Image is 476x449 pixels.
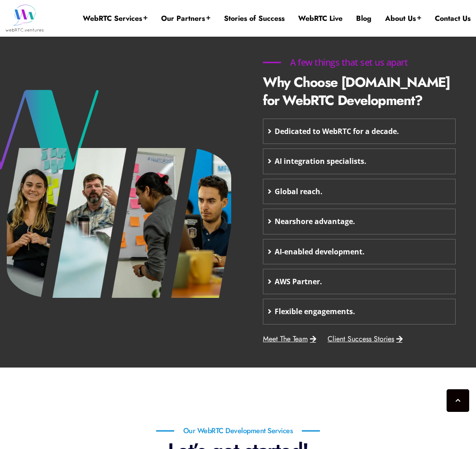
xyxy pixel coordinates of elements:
[275,304,355,319] span: Flexible engagements.
[263,58,435,67] h6: A few things that set us apart
[263,72,450,110] b: Why Choose [DOMAIN_NAME] for WebRTC Development?
[275,214,355,229] span: Nearshore advantage.
[161,14,210,24] a: Our Partners
[83,14,148,24] a: WebRTC Services
[263,335,316,343] a: Meet The Team
[263,335,308,343] span: Meet The Team
[275,153,367,169] span: AI integration specialists.
[5,5,44,32] img: WebRTC.ventures
[275,244,365,259] span: AI-enabled development.
[275,124,399,139] span: Dedicated to WebRTC for a decade.
[328,335,394,343] span: Client Success Stories
[328,335,403,343] a: Client Success Stories
[298,14,343,24] a: WebRTC Live
[385,14,421,24] a: About Us
[435,14,471,24] a: Contact Us
[356,14,371,24] a: Blog
[224,14,285,24] a: Stories of Success
[275,274,322,289] span: AWS Partner.
[156,427,320,435] h6: Our WebRTC Development Services
[275,184,323,199] span: Global reach.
